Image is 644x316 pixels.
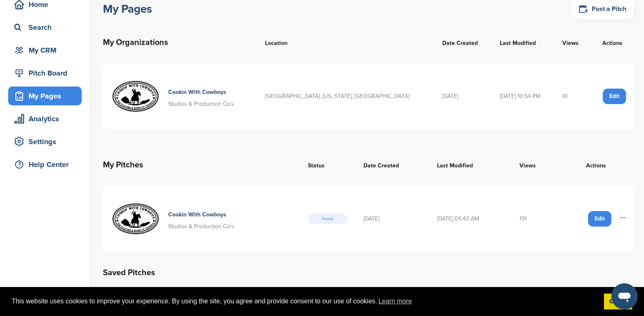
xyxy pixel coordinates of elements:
a: Analytics [8,109,82,128]
h2: Saved Pitches [103,266,634,279]
a: dismiss cookie message [604,294,632,310]
th: Last Modified [492,28,555,57]
a: Pitch Board [8,64,82,82]
div: Help Center [12,157,82,172]
h4: Cookin With Cowboys [168,210,232,219]
th: Status [300,150,356,180]
th: Date Created [434,28,491,57]
th: My Pitches [103,150,300,180]
a: My Pages [8,87,82,105]
a: My CRM [8,41,82,60]
td: 61 [554,64,590,129]
th: Last Modified [429,150,511,180]
td: [DATE] 10:54 PM [492,64,555,129]
div: Analytics [12,111,82,126]
th: Views [511,150,557,180]
td: 191 [511,186,557,251]
div: My CRM [12,43,82,58]
a: Cooking with cowboys logo (white background) Cookin With Cowboys Studios & Production Co's [111,194,292,243]
div: Pitch Board [12,66,82,80]
td: [DATE] 05:43 AM [429,186,511,251]
td: [GEOGRAPHIC_DATA], [US_STATE], [GEOGRAPHIC_DATA] [257,64,434,129]
div: My Pages [12,89,82,103]
th: Views [554,28,590,57]
th: Actions [591,28,634,57]
a: learn more about cookies [377,295,413,307]
iframe: Button to launch messaging window [611,283,637,309]
th: My Organizations [103,28,257,57]
div: Settings [12,134,82,149]
span: Studios & Production Co's [168,100,234,107]
a: Edit [603,89,626,104]
img: Cooking with cowboys logo (white background) [111,194,160,243]
span: Studios & Production Co's [168,223,234,230]
a: Cooking with cowboys logo (white background) Cookin With Cowboys Studios & Production Co's [111,72,249,121]
td: [DATE] [434,64,491,129]
a: Help Center [8,155,82,174]
span: Posted [308,214,348,224]
h4: Cookin With Cowboys [168,88,232,97]
div: Search [12,20,82,35]
td: [DATE] [355,186,428,251]
th: Actions [557,150,634,180]
a: Edit [588,211,611,227]
a: Search [8,18,82,37]
th: Date Created [355,150,428,180]
h1: My Pages [103,2,152,16]
a: Settings [8,132,82,151]
span: This website uses cookies to improve your experience. By using the site, you agree and provide co... [12,295,597,307]
img: Cooking with cowboys logo (white background) [111,72,160,121]
th: Location [257,28,434,57]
